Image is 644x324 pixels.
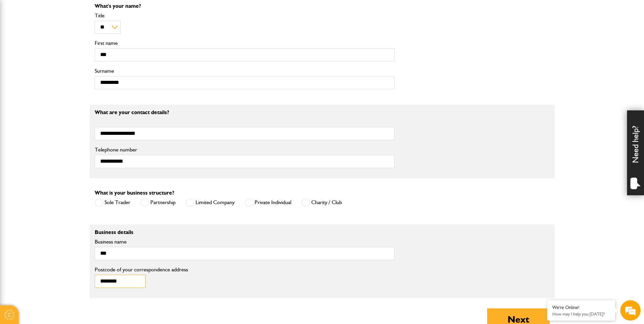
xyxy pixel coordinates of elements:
[627,110,644,195] div: Need help?
[552,311,610,317] p: How may I help you today?
[95,3,394,9] p: What's your name?
[245,198,291,207] label: Private Individual
[301,198,342,207] label: Charity / Club
[12,38,29,47] img: d_20077148190_company_1631870298795_20077148190
[186,198,235,207] label: Limited Company
[95,13,394,18] label: Title
[95,190,174,196] label: What is your business structure?
[95,110,394,115] p: What are your contact details?
[92,209,123,218] em: Start Chat
[95,267,198,272] label: Postcode of your correspondence address
[141,198,176,207] label: Partnership
[95,198,130,207] label: Sole Trader
[35,38,114,47] div: Chat with us now
[9,83,124,98] input: Enter your email address
[95,68,394,74] label: Surname
[9,63,124,78] input: Enter your last name
[95,230,394,235] p: Business details
[95,40,394,46] label: First name
[111,3,128,20] div: Minimize live chat window
[95,147,394,152] label: Telephone number
[9,123,124,203] textarea: Type your message and hit 'Enter'
[9,103,124,118] input: Enter your phone number
[95,239,394,245] label: Business name
[552,305,610,310] div: We're Online!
